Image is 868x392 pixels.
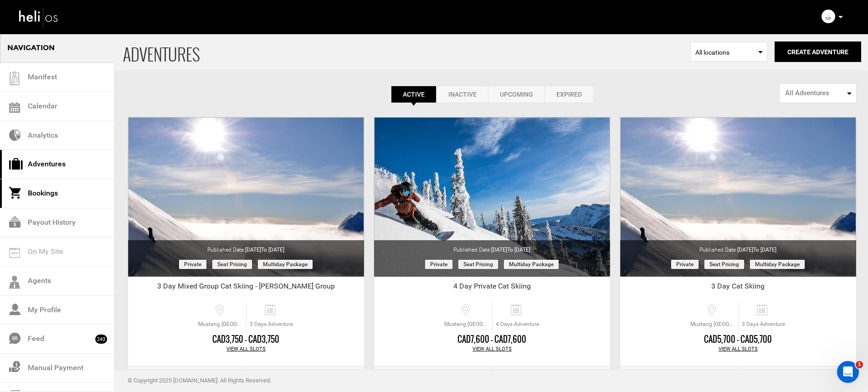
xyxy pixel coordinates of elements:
[688,320,738,328] span: Mustang [GEOGRAPHIC_DATA], [GEOGRAPHIC_DATA], [GEOGRAPHIC_DATA], [GEOGRAPHIC_DATA], [GEOGRAPHIC_D...
[9,248,20,258] img: on_my_site.svg
[179,260,206,269] span: Private
[704,260,744,269] span: Seat Pricing
[493,320,542,328] span: 4 Days Adventure
[8,72,21,85] img: guest-list.svg
[620,366,738,389] a: Edit Adventure
[544,86,594,103] a: Expired
[458,260,498,269] span: Seat Pricing
[374,346,610,353] div: View All Slots
[374,334,610,346] div: CAD7,600 - CAD7,600
[488,86,544,103] a: Upcoming
[695,48,763,57] span: All locations
[620,281,856,295] div: 3 Day Cat Skiing
[9,102,20,113] img: calendar.svg
[128,240,364,254] div: Published Date:
[246,366,364,389] a: View Bookings
[128,281,364,295] div: 3 Day Mixed Group Cat Skiing - [PERSON_NAME] Group
[196,320,246,328] span: Mustang [GEOGRAPHIC_DATA], [GEOGRAPHIC_DATA], [GEOGRAPHIC_DATA], [GEOGRAPHIC_DATA], [GEOGRAPHIC_D...
[374,281,610,295] div: 4 Day Private Cat Skiing
[671,260,699,269] span: Private
[620,240,856,254] div: Published Date:
[492,366,610,389] a: View Bookings
[779,83,857,103] button: All Adventures
[9,276,20,289] img: agents-icon.svg
[507,247,530,253] span: to [DATE]
[425,260,452,269] span: Private
[247,320,296,328] span: 3 Days Adventure
[775,41,861,62] button: Create Adventure
[738,366,856,389] a: View Bookings
[18,5,59,29] img: heli-logo
[690,42,768,62] span: Select box activate
[442,320,492,328] span: Mustang [GEOGRAPHIC_DATA], [GEOGRAPHIC_DATA], [GEOGRAPHIC_DATA], [GEOGRAPHIC_DATA], [GEOGRAPHIC_D...
[785,88,845,98] span: All Adventures
[261,247,284,253] span: to [DATE]
[491,247,530,253] span: [DATE]
[128,346,364,353] div: View All Slots
[258,260,313,269] span: Multiday package
[123,33,690,70] span: ADVENTURES
[374,240,610,254] div: Published Date:
[128,334,364,346] div: CAD3,750 - CAD3,750
[95,335,107,344] span: 243
[212,260,252,269] span: Seat Pricing
[374,366,492,389] a: Edit Adventure
[753,247,776,253] span: to [DATE]
[620,346,856,353] div: View All Slots
[737,247,776,253] span: [DATE]
[437,86,488,103] a: Inactive
[620,334,856,346] div: CAD5,700 - CAD5,700
[128,366,246,389] a: Edit Adventure
[504,260,559,269] span: Multiday package
[837,361,859,383] iframe: Intercom live chat
[739,320,788,328] span: 3 Days Adventure
[856,361,863,368] span: 1
[391,86,437,103] a: Active
[245,247,284,253] span: [DATE]
[822,10,835,23] img: img_0ff4e6702feb5b161957f2ea789f15f4.png
[750,260,805,269] span: Multiday package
